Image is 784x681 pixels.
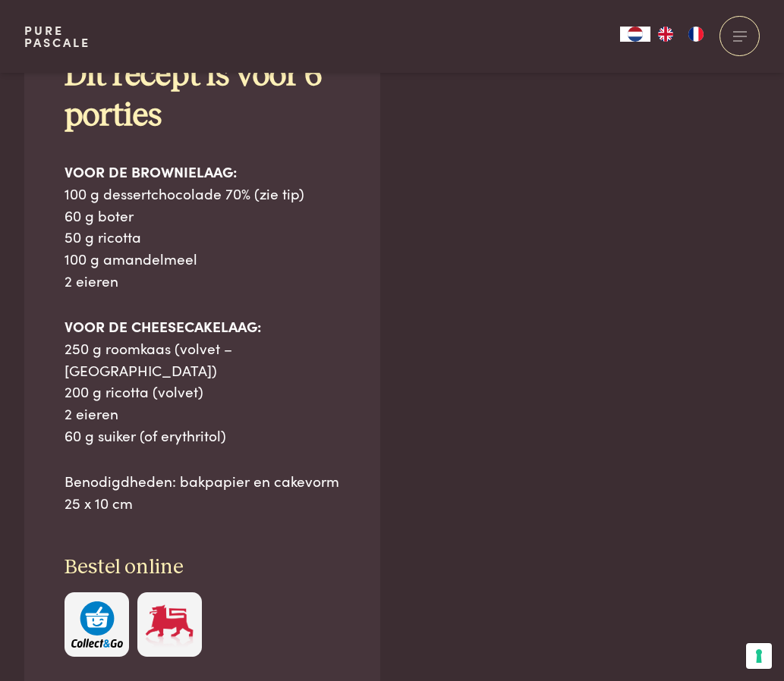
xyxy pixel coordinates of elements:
[681,27,711,42] a: FR
[65,425,226,445] span: 60 g suiker (of erythritol)
[24,24,90,49] a: PurePascale
[620,27,650,42] a: NL
[65,554,339,581] h3: Bestel online
[65,270,118,290] span: 2 eieren
[65,470,339,513] span: Benodigdheden: bakpapier en cakevorm 25 x 10 cm
[65,161,237,181] b: VOOR DE BROWNIELAAG:
[65,315,261,336] b: VOOR DE CHEESECAKELAAG:
[620,27,650,42] div: Language
[746,643,772,669] button: Uw voorkeuren voor toestemming voor trackingtechnologieën
[143,601,195,648] img: Delhaize
[650,27,711,42] ul: Language list
[620,27,711,42] aside: Language selected: Nederlands
[65,226,141,246] span: 50 g ricotta
[71,601,123,648] img: c308188babc36a3a401bcb5cb7e020f4d5ab42f7cacd8327e500463a43eeb86c.svg
[65,248,197,268] span: 100 g amandelmeel
[65,183,304,203] span: 100 g dessertchocolade 70% (zie tip)
[65,381,203,401] span: 200 g ricotta (volvet)
[650,27,681,42] a: EN
[65,403,118,423] span: 2 eieren
[65,205,134,225] span: 60 g boter
[65,337,232,380] span: 250 g roomkaas (volvet – [GEOGRAPHIC_DATA])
